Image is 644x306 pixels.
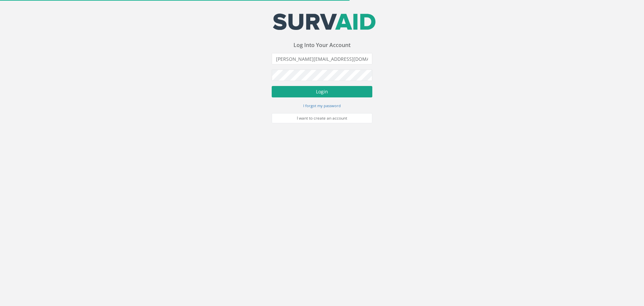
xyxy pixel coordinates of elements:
[272,86,372,97] button: Login
[272,42,372,48] h3: Log Into Your Account
[272,53,372,64] input: Email
[303,102,341,108] a: I forgot my password
[272,113,372,123] a: I want to create an account
[303,103,341,108] small: I forgot my password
